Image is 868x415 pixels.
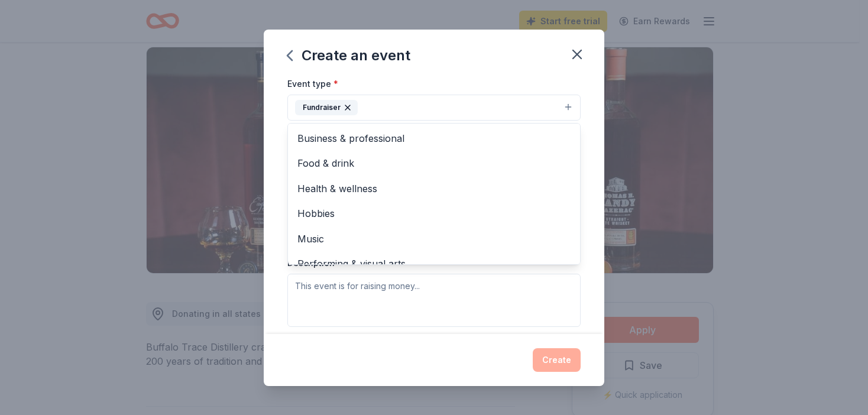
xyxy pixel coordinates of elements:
span: Performing & visual arts [297,256,571,271]
span: Health & wellness [297,181,571,196]
div: Fundraiser [287,123,581,265]
span: Music [297,231,571,247]
span: Hobbies [297,206,571,221]
div: Fundraiser [295,100,358,115]
span: Food & drink [297,155,571,171]
span: Business & professional [297,131,571,146]
button: Fundraiser [287,95,581,121]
